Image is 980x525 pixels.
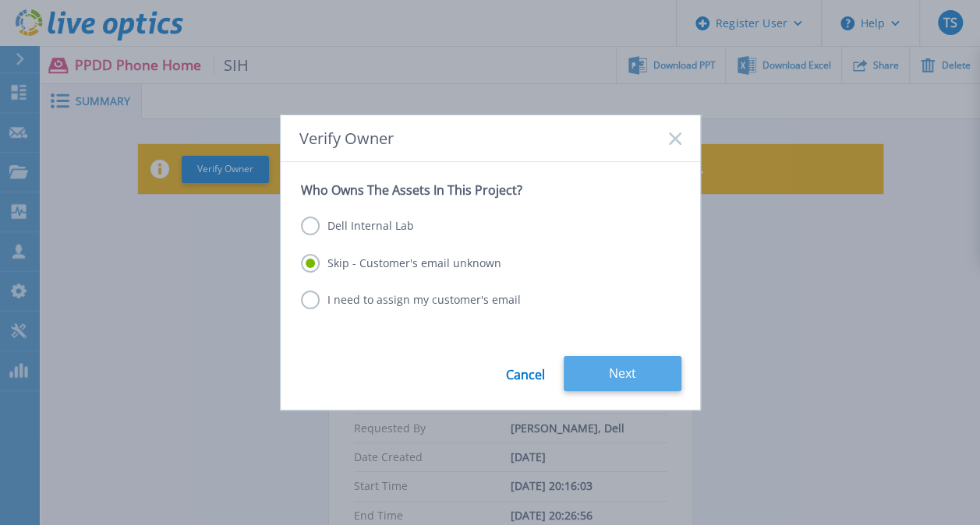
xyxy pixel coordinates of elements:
label: Dell Internal Lab [301,217,414,235]
span: Verify Owner [299,129,394,147]
label: Skip - Customer's email unknown [301,254,501,273]
label: I need to assign my customer's email [301,291,521,309]
p: Who Owns The Assets In This Project? [301,182,680,198]
a: Cancel [506,356,545,391]
button: Next [564,356,681,391]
